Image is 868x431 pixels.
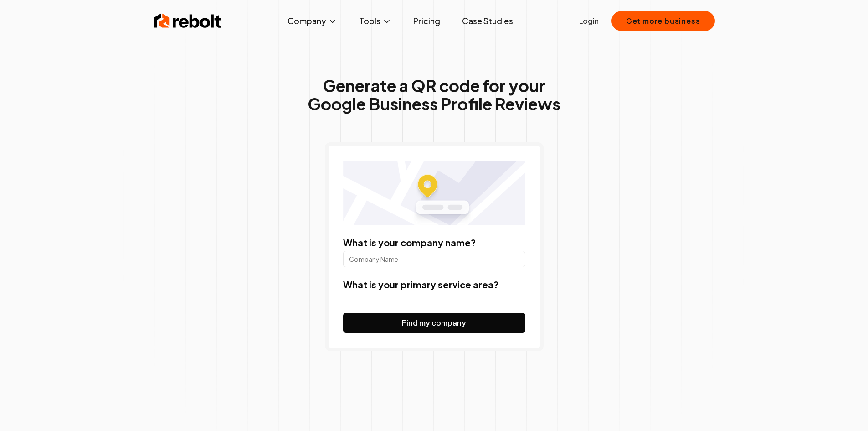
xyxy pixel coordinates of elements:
[343,161,525,225] img: Location map
[280,12,344,30] button: Company
[154,12,222,30] img: Rebolt Logo
[343,313,525,333] button: Find my company
[611,11,715,31] button: Get more business
[343,251,525,267] input: Company Name
[406,12,447,30] a: Pricing
[343,237,476,248] label: What is your company name?
[308,77,560,113] h1: Generate a QR code for your Google Business Profile Reviews
[343,279,498,290] label: What is your primary service area?
[579,16,599,26] a: Login
[455,12,520,30] a: Case Studies
[352,12,399,30] button: Tools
